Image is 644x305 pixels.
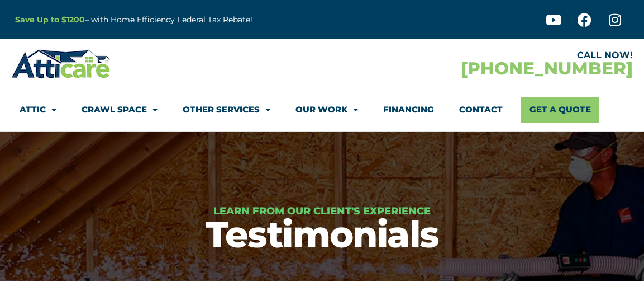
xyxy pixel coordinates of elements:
[6,216,638,252] h1: Testimonials
[383,97,434,123] a: Financing
[183,97,270,123] a: Other Services
[20,97,56,123] a: Attic
[82,97,158,123] a: Crawl Space
[6,206,638,216] h6: Learn From Our Client's Experience
[459,97,503,123] a: Contact
[322,51,633,60] div: CALL NOW!
[521,97,599,123] a: Get A Quote
[20,97,624,123] nav: Menu
[295,97,358,123] a: Our Work
[15,13,377,26] p: – with Home Efficiency Federal Tax Rebate!
[15,15,85,25] a: Save Up to $1200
